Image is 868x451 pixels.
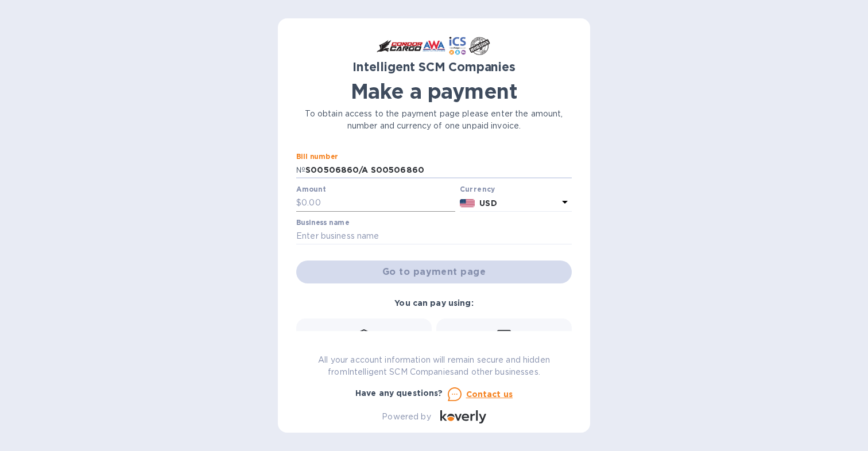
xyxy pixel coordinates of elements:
[352,60,516,74] b: Intelligent SCM Companies
[301,195,455,212] input: 0.00
[296,354,572,378] p: All your account information will remain secure and hidden from Intelligent SCM Companies and oth...
[296,228,572,245] input: Enter business name
[466,390,513,399] u: Contact us
[296,108,572,132] p: To obtain access to the payment page please enter the amount, number and currency of one unpaid i...
[296,197,301,209] p: $
[296,153,338,160] label: Bill number
[296,186,325,193] label: Amount
[305,162,572,179] input: Enter bill number
[296,164,305,176] p: №
[382,411,431,423] p: Powered by
[460,185,495,193] b: Currency
[479,199,497,208] b: USD
[355,388,443,398] b: Have any questions?
[296,79,572,103] h1: Make a payment
[394,298,473,308] b: You can pay using:
[296,219,349,226] label: Business name
[460,199,475,207] img: USD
